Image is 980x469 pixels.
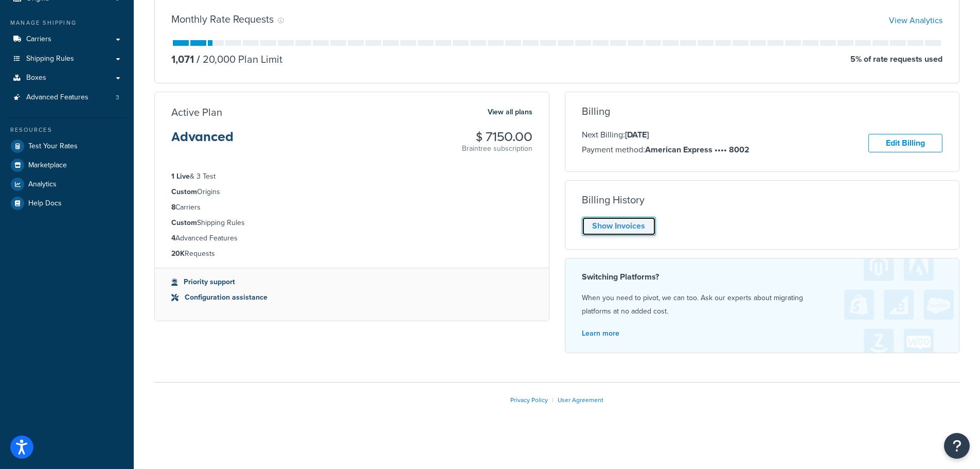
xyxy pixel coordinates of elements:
strong: Custom [171,186,197,197]
h3: Billing [582,106,610,117]
p: 1,071 [171,52,194,66]
p: 20,000 Plan Limit [194,52,282,66]
span: Advanced Features [26,93,88,102]
strong: 20K [171,248,185,259]
a: Advanced Features 3 [8,88,126,107]
span: 3 [116,93,119,102]
p: 5 % of rate requests used [850,52,942,66]
a: Shipping Rules [8,49,126,68]
span: Carriers [26,35,51,44]
strong: American Express •••• 8002 [645,144,750,155]
li: Priority support [171,276,532,288]
li: Configuration assistance [171,292,532,303]
p: Next Billing: [582,128,750,142]
a: Edit Billing [868,134,942,153]
a: User Agreement [558,395,603,405]
h3: Active Plan [171,107,222,118]
strong: [DATE] [625,129,649,141]
a: Show Invoices [582,217,656,236]
a: Privacy Policy [510,395,548,405]
li: & 3 Test [171,171,532,182]
h3: Monthly Rate Requests [171,13,274,25]
span: Analytics [28,180,57,189]
span: Boxes [26,74,46,82]
h4: Switching Platforms? [582,271,943,283]
a: View Analytics [889,14,942,26]
div: Manage Shipping [8,19,126,27]
strong: 1 Live [171,171,190,182]
span: / [197,51,200,67]
span: | [552,395,554,405]
span: Help Docs [28,199,62,208]
li: Advanced Features [171,233,532,244]
a: Boxes [8,68,126,88]
h3: Billing History [582,194,645,205]
strong: 8 [171,202,175,213]
h3: $ 7150.00 [462,130,532,144]
span: Shipping Rules [26,55,74,63]
li: Origins [171,186,532,198]
span: Marketplace [28,161,67,170]
p: Payment method: [582,143,750,157]
div: Resources [8,126,126,134]
a: Help Docs [8,194,126,213]
a: Test Your Rates [8,137,126,155]
a: Analytics [8,175,126,194]
h3: Advanced [171,130,234,152]
li: Carriers [171,202,532,213]
li: Shipping Rules [171,217,532,229]
span: Test Your Rates [28,142,78,151]
strong: 4 [171,233,175,244]
p: Braintree subscription [462,144,532,154]
p: When you need to pivot, we can too. Ask our experts about migrating platforms at no added cost. [582,291,943,318]
strong: Custom [171,217,197,228]
a: Marketplace [8,156,126,175]
li: Requests [171,248,532,259]
a: View all plans [488,106,532,119]
a: Learn more [582,328,619,339]
a: Carriers [8,30,126,49]
li: Advanced Features [8,88,126,107]
button: Open Resource Center [944,433,970,459]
